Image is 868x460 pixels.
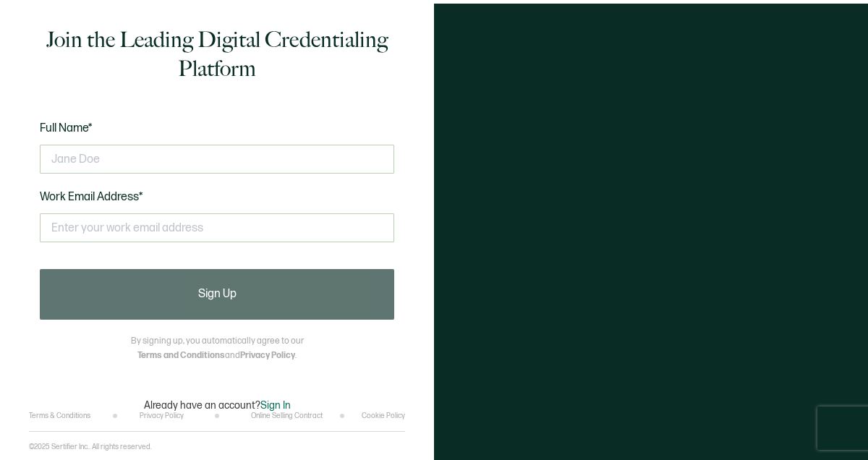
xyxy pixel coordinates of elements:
p: Already have an account? [144,399,291,412]
a: Privacy Policy [240,350,295,361]
span: Sign Up [198,289,237,300]
input: Enter your work email address [40,213,394,242]
span: Sign In [260,399,291,412]
a: Terms and Conditions [137,350,225,361]
span: Full Name* [40,122,93,135]
p: By signing up, you automatically agree to our and . [131,334,304,363]
a: Online Selling Contract [251,412,323,420]
button: Sign Up [40,269,394,320]
p: ©2025 Sertifier Inc.. All rights reserved. [29,443,152,451]
input: Jane Doe [40,145,394,174]
a: Terms & Conditions [29,412,90,420]
a: Privacy Policy [140,412,184,420]
a: Cookie Policy [362,412,405,420]
h1: Join the Leading Digital Credentialing Platform [40,25,394,83]
span: Work Email Address* [40,190,143,204]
